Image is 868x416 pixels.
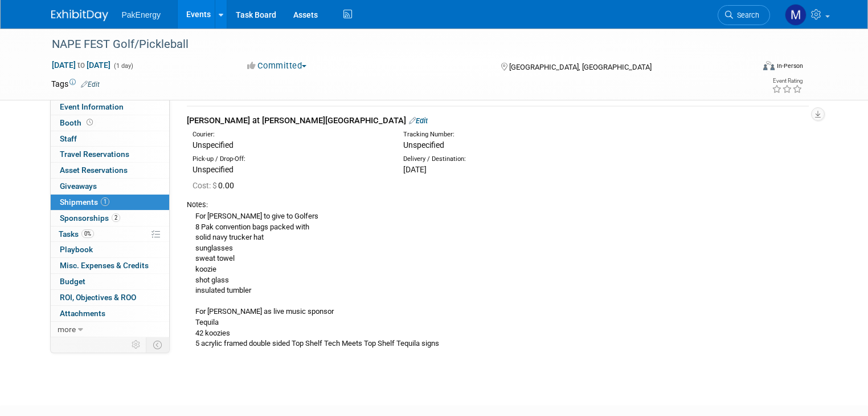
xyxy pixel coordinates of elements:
[60,102,124,111] span: Event Information
[122,10,161,19] span: PakEnergy
[51,179,169,194] a: Giveaways
[51,227,169,242] a: Tasks0%
[776,62,803,70] div: In-Person
[51,10,108,21] img: ExhibitDay
[409,116,428,125] a: Edit
[51,99,169,115] a: Event Information
[60,293,136,302] span: ROI, Objectives & ROO
[51,60,111,70] span: [DATE] [DATE]
[187,210,809,349] div: For [PERSON_NAME] to give to Golfers 8 Pak convention bags packed with solid navy trucker hat sun...
[51,322,169,337] a: more
[60,150,129,159] span: Travel Reservations
[84,118,95,127] span: Booth not reserved yet
[772,78,803,84] div: Event Rating
[51,147,169,162] a: Travel Reservations
[51,242,169,257] a: Playbook
[60,309,105,318] span: Attachments
[51,115,169,131] a: Booth
[193,181,218,190] span: Cost: $
[193,155,387,164] div: Pick-up / Drop-Off:
[51,211,169,226] a: Sponsorships2
[193,165,234,174] span: Unspecified
[692,59,803,76] div: Event Format
[51,306,169,321] a: Attachments
[718,5,770,25] a: Search
[81,80,100,88] a: Edit
[733,11,759,19] span: Search
[51,274,169,289] a: Budget
[403,130,650,139] div: Tracking Number:
[60,261,149,270] span: Misc. Expenses & Credits
[51,258,169,273] a: Misc. Expenses & Credits
[112,213,120,222] span: 2
[763,61,775,70] img: Format-Inperson.png
[403,140,444,150] span: Unspecified
[60,134,77,143] span: Staff
[59,229,94,239] span: Tasks
[403,155,597,164] div: Delivery / Destination:
[58,325,76,334] span: more
[187,200,809,210] div: Notes:
[403,164,597,175] div: [DATE]
[60,165,128,175] span: Asset Reservations
[193,130,387,139] div: Courier:
[51,195,169,210] a: Shipments1
[193,181,239,190] span: 0.00
[509,63,652,71] span: [GEOGRAPHIC_DATA], [GEOGRAPHIC_DATA]
[126,337,146,352] td: Personalize Event Tab Strip
[76,60,87,70] span: to
[101,197,109,206] span: 1
[51,131,169,147] a: Staff
[113,62,133,70] span: (1 day)
[60,181,97,191] span: Giveaways
[187,115,809,127] div: [PERSON_NAME] at [PERSON_NAME][GEOGRAPHIC_DATA]
[60,245,93,254] span: Playbook
[146,337,169,352] td: Toggle Event Tabs
[243,60,311,72] button: Committed
[60,118,95,127] span: Booth
[785,4,806,26] img: Mary Walker
[193,139,387,151] div: Unspecified
[51,290,169,305] a: ROI, Objectives & ROO
[60,213,120,223] span: Sponsorships
[60,277,85,286] span: Budget
[60,197,109,207] span: Shipments
[48,34,739,55] div: NAPE FEST Golf/Pickleball
[51,163,169,178] a: Asset Reservations
[51,78,100,90] td: Tags
[81,229,94,238] span: 0%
